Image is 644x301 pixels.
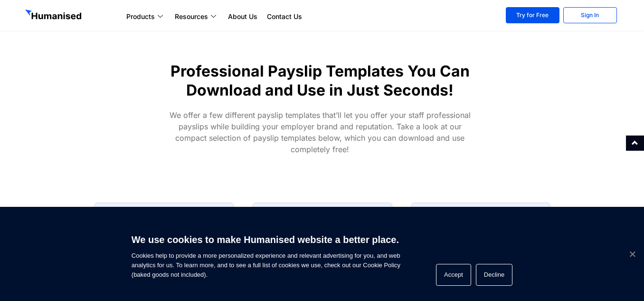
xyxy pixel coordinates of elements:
[25,10,83,22] img: GetHumanised Logo
[163,109,477,155] p: We offer a few different payslip templates that’ll let you offer your staff professional payslips...
[132,228,400,280] span: Cookies help to provide a more personalized experience and relevant advertising for you, and web ...
[476,264,512,286] button: Decline
[436,264,471,286] button: Accept
[506,7,559,23] a: Try for Free
[223,11,262,22] a: About Us
[122,11,170,22] a: Products
[153,62,487,100] h1: Professional Payslip Templates You Can Download and Use in Just Seconds!
[132,233,400,246] h6: We use cookies to make Humanised website a better place.
[170,11,223,22] a: Resources
[627,249,637,259] span: Decline
[262,11,307,22] a: Contact Us
[563,7,617,23] a: Sign In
